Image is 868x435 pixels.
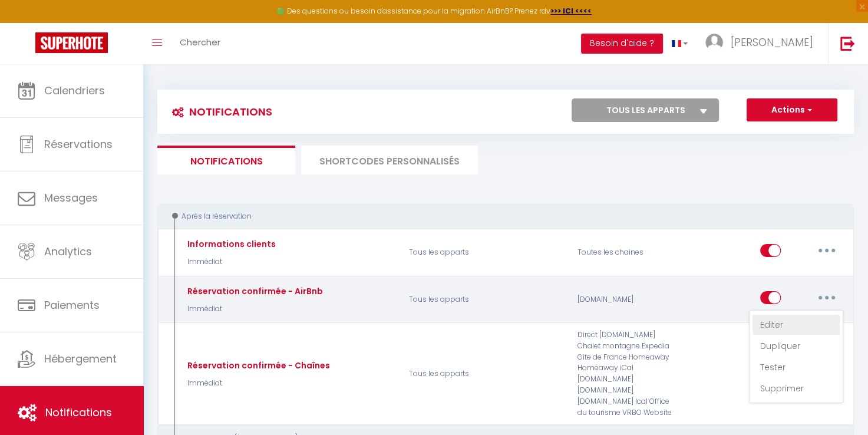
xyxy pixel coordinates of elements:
[747,98,837,122] button: Actions
[35,32,108,53] img: Super Booking
[44,351,117,366] span: Hébergement
[697,23,828,64] a: ... [PERSON_NAME]
[753,336,840,356] a: Dupliquer
[401,282,570,317] p: Tous les apparts
[169,211,830,222] div: Après la réservation
[753,315,840,335] a: Editer
[184,238,276,251] div: Informations clients
[44,83,105,98] span: Calendriers
[401,235,570,269] p: Tous les apparts
[840,36,855,51] img: logout
[570,282,682,317] div: [DOMAIN_NAME]
[184,378,330,389] p: Immédiat
[184,285,323,298] div: Réservation confirmée - AirBnb
[184,359,330,372] div: Réservation confirmée - Chaînes
[157,146,295,174] li: Notifications
[44,298,100,312] span: Paiements
[401,329,570,418] p: Tous les apparts
[184,256,276,268] p: Immédiat
[166,98,272,125] h3: Notifications
[180,36,220,48] span: Chercher
[45,405,112,420] span: Notifications
[731,35,813,50] span: [PERSON_NAME]
[570,329,682,418] div: Direct [DOMAIN_NAME] Chalet montagne Expedia Gite de France Homeaway Homeaway iCal [DOMAIN_NAME] ...
[581,34,663,54] button: Besoin d'aide ?
[753,378,840,398] a: Supprimer
[44,190,98,205] span: Messages
[44,244,92,259] span: Analytics
[171,23,229,64] a: Chercher
[550,6,592,16] a: >>> ICI <<<<
[753,357,840,377] a: Tester
[301,146,478,174] li: SHORTCODES PERSONNALISÉS
[705,34,723,51] img: ...
[184,304,323,315] p: Immédiat
[570,235,682,269] div: Toutes les chaines
[44,137,113,151] span: Réservations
